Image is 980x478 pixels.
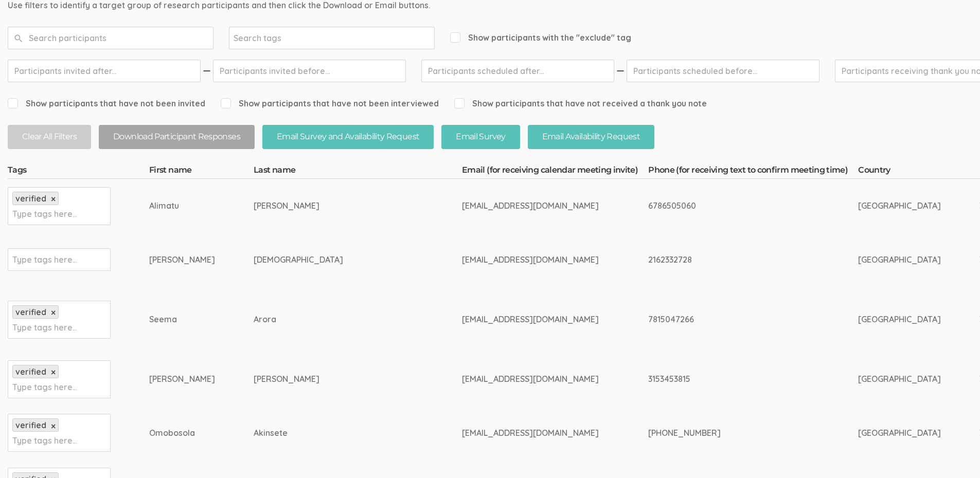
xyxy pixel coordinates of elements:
span: Show participants that have not been interviewed [221,98,439,109]
a: × [51,195,56,204]
span: verified [15,420,46,430]
div: [EMAIL_ADDRESS][DOMAIN_NAME] [462,314,610,325]
input: Type tags here... [12,380,77,394]
span: verified [15,366,46,377]
a: × [51,308,56,317]
input: Type tags here... [12,434,77,447]
th: First name [149,164,254,179]
div: Arora [254,314,423,325]
div: [PERSON_NAME] [254,373,423,385]
input: Participants invited after... [8,60,201,82]
input: Participants scheduled after... [421,60,614,82]
button: Email Survey [441,125,520,149]
div: Alimatu [149,200,215,212]
div: Akinsete [254,427,423,439]
span: Show participants that have not received a thank you note [454,98,707,109]
span: Show participants that have not been invited [8,98,205,109]
div: [GEOGRAPHIC_DATA] [858,314,941,325]
div: [DEMOGRAPHIC_DATA] [254,254,423,266]
div: [GEOGRAPHIC_DATA] [858,254,941,266]
div: [PERSON_NAME] [149,373,215,385]
div: [EMAIL_ADDRESS][DOMAIN_NAME] [462,373,610,385]
input: Participants scheduled before... [627,60,819,82]
div: [EMAIL_ADDRESS][DOMAIN_NAME] [462,427,610,439]
input: Type tags here... [12,253,77,266]
div: 6786505060 [648,200,819,212]
th: Email (for receiving calendar meeting invite) [462,164,648,179]
input: Search participants [8,27,213,49]
div: [EMAIL_ADDRESS][DOMAIN_NAME] [462,200,610,212]
div: Seema [149,314,215,325]
th: Last name [254,164,462,179]
div: 2162332728 [648,254,819,266]
input: Participants invited before... [213,60,406,82]
input: Type tags here... [12,321,77,334]
th: Tags [8,164,149,179]
a: × [51,422,56,431]
div: [EMAIL_ADDRESS][DOMAIN_NAME] [462,254,610,266]
div: Omobosola [149,427,215,439]
iframe: Chat Widget [929,429,980,478]
div: [GEOGRAPHIC_DATA] [858,427,941,439]
span: verified [15,307,46,317]
div: 7815047266 [648,314,819,325]
button: Email Availability Request [528,125,654,149]
div: [PERSON_NAME] [254,200,423,212]
button: Clear All Filters [8,125,91,149]
div: [GEOGRAPHIC_DATA] [858,373,941,385]
div: [PHONE_NUMBER] [648,427,819,439]
div: [GEOGRAPHIC_DATA] [858,200,941,212]
input: Type tags here... [12,207,77,220]
a: × [51,368,56,377]
div: 3153453815 [648,373,819,385]
div: [PERSON_NAME] [149,254,215,266]
th: Phone (for receiving text to confirm meeting time) [648,164,858,179]
input: Search tags [234,31,298,45]
img: dash.svg [615,60,626,82]
button: Download Participant Responses [99,125,255,149]
button: Email Survey and Availability Request [262,125,434,149]
img: dash.svg [202,60,212,82]
th: Country [858,164,979,179]
span: verified [15,193,46,204]
span: Show participants with the "exclude" tag [450,32,631,44]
